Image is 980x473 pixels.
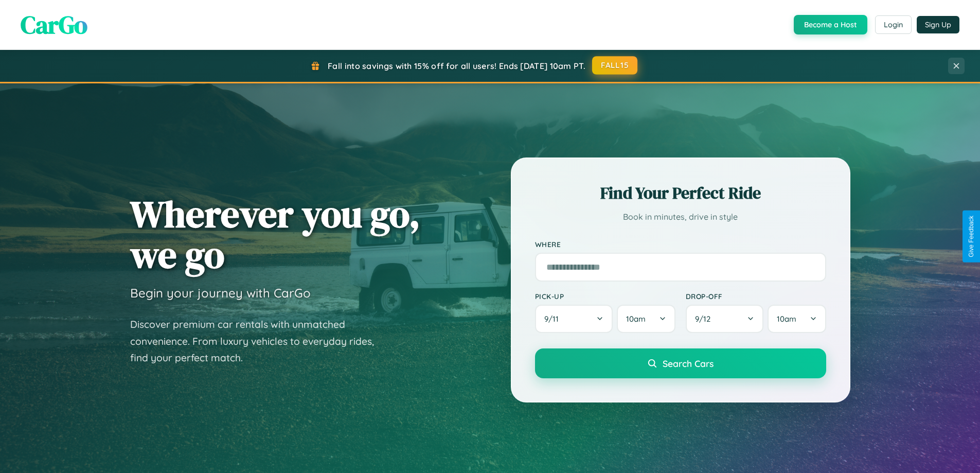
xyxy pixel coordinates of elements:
button: Sign Up [917,16,959,33]
button: FALL15 [592,56,637,75]
button: Search Cars [535,348,826,378]
span: 10am [626,314,646,324]
button: 10am [617,305,675,333]
label: Drop-off [686,292,826,301]
h2: Find Your Perfect Ride [535,182,826,204]
button: Become a Host [794,15,867,34]
button: 9/12 [686,305,764,333]
span: CarGo [21,8,87,42]
button: 9/11 [535,305,613,333]
p: Book in minutes, drive in style [535,209,826,224]
span: Search Cars [663,358,714,369]
span: 9 / 11 [544,314,564,324]
span: 10am [777,314,796,324]
div: Give Feedback [968,216,975,257]
h1: Wherever you go, we go [130,194,420,275]
label: Pick-up [535,292,675,301]
span: 9 / 12 [695,314,716,324]
label: Where [535,240,826,249]
p: Discover premium car rentals with unmatched convenience. From luxury vehicles to everyday rides, ... [130,316,387,366]
span: Fall into savings with 15% off for all users! Ends [DATE] 10am PT. [328,61,585,71]
h3: Begin your journey with CarGo [130,285,311,301]
button: Login [875,15,912,34]
button: 10am [768,305,826,333]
